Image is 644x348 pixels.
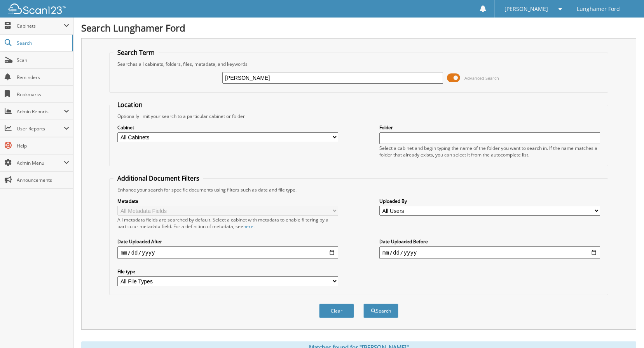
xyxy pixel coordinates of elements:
div: Enhance your search for specific documents using filters such as date and file type. [113,186,604,193]
legend: Location [113,100,147,109]
legend: Search Term [113,48,159,57]
span: Reminders [17,74,69,81]
span: Cabinets [17,23,64,29]
label: Uploaded By [379,198,600,204]
span: Announcements [17,177,69,183]
span: Help [17,142,69,149]
label: Cabinet [117,124,338,131]
div: Optionally limit your search to a particular cabinet or folder [113,113,604,120]
span: User Reports [17,125,64,132]
h1: Search Lunghamer Ford [81,21,636,34]
input: end [379,246,600,259]
span: Bookmarks [17,91,69,98]
span: Scan [17,57,69,63]
a: here [243,223,253,230]
label: Date Uploaded After [117,238,338,245]
div: Select a cabinet and begin typing the name of the folder you want to search in. If the name match... [379,145,600,158]
div: Searches all cabinets, folders, files, metadata, and keywords [113,61,604,67]
button: Clear [319,304,354,318]
span: Lunghamer Ford [577,7,620,11]
label: Date Uploaded Before [379,238,600,245]
label: Metadata [117,198,338,204]
span: Admin Reports [17,108,64,115]
label: File type [117,268,338,275]
button: Search [363,304,398,318]
div: All metadata fields are searched by default. Select a cabinet with metadata to enable filtering b... [117,216,338,230]
legend: Additional Document Filters [113,174,203,183]
label: Folder [379,124,600,131]
span: Admin Menu [17,160,64,166]
span: Advanced Search [464,75,499,81]
input: start [117,246,338,259]
img: scan123-logo-white.svg [8,4,66,14]
span: [PERSON_NAME] [504,7,548,11]
span: Search [17,40,68,46]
